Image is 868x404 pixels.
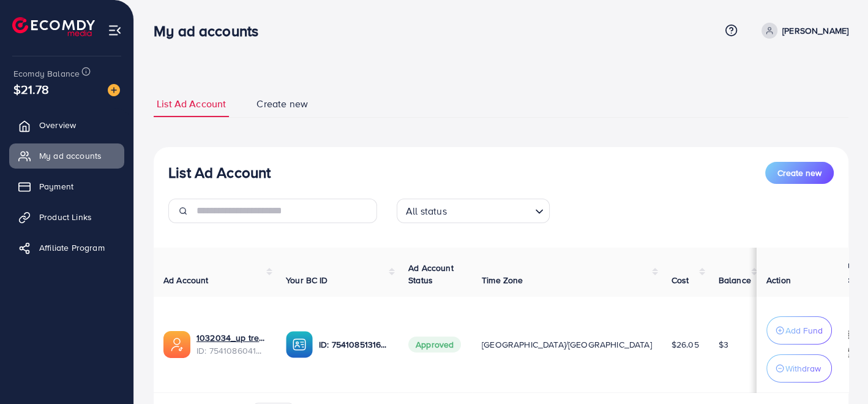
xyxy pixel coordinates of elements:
[286,331,313,358] img: ic-ba-acc.ded83a64.svg
[9,205,124,229] a: Product Links
[163,331,190,358] img: ic-ads-acc.e4c84228.svg
[39,180,73,192] span: Payment
[286,274,328,286] span: Your BC ID
[256,97,308,111] span: Create new
[9,143,124,168] a: My ad accounts
[672,338,699,351] span: $26.05
[39,242,105,254] span: Affiliate Program
[13,67,80,80] span: Ecomdy Balance
[482,338,652,351] span: [GEOGRAPHIC_DATA]/[GEOGRAPHIC_DATA]
[785,323,823,338] p: Add Fund
[196,345,266,357] span: ID: 7541086041386778640
[785,361,821,376] p: Withdraw
[408,262,454,286] span: Ad Account Status
[39,119,76,131] span: Overview
[154,22,268,40] h3: My ad accounts
[196,332,266,344] a: 1032034_up trend332_1755795935720
[39,211,92,223] span: Product Links
[13,80,49,98] span: $21.78
[719,338,728,351] span: $3
[108,84,120,96] img: image
[397,199,550,223] div: Search for option
[777,167,821,179] span: Create new
[672,274,689,286] span: Cost
[9,174,124,199] a: Payment
[157,97,226,111] span: List Ad Account
[39,150,102,162] span: My ad accounts
[482,274,523,286] span: Time Zone
[757,23,848,39] a: [PERSON_NAME]
[12,17,95,36] img: logo
[163,274,209,286] span: Ad Account
[319,337,389,352] p: ID: 7541085131667210247
[766,354,832,383] button: Withdraw
[9,113,124,137] a: Overview
[816,349,859,395] iframe: Chat
[408,337,461,353] span: Approved
[168,164,271,181] h3: List Ad Account
[782,23,848,38] p: [PERSON_NAME]
[196,332,266,357] div: <span class='underline'>1032034_up trend332_1755795935720</span></br>7541086041386778640
[451,200,530,220] input: Search for option
[765,162,834,184] button: Create new
[9,235,124,260] a: Affiliate Program
[719,274,751,286] span: Balance
[766,274,791,286] span: Action
[108,23,122,37] img: menu
[403,202,449,220] span: All status
[766,316,832,345] button: Add Fund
